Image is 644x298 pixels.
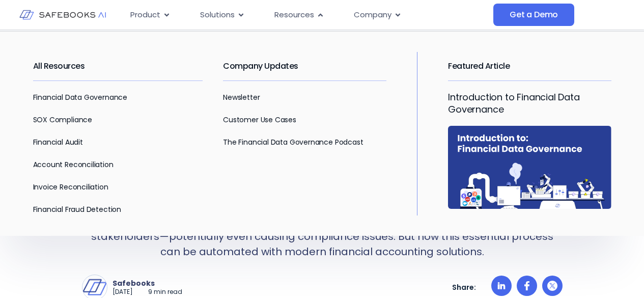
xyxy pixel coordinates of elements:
[82,213,563,259] p: Payroll errors can always slip through and harm the trust of your employees and stakeholders—pote...
[122,5,493,25] nav: Menu
[33,182,108,192] a: Invoice Reconciliation
[448,52,611,80] h2: Featured Article
[33,60,85,72] a: All Resources
[223,115,296,125] a: Customer Use Cases
[452,283,476,292] p: Share:
[274,9,314,21] span: Resources
[448,91,580,116] a: Introduction to Financial Data Governance
[113,279,182,288] p: Safebooks
[223,92,260,102] a: Newsletter
[200,9,235,21] span: Solutions
[510,10,558,20] span: Get a Demo
[33,204,122,214] a: Financial Fraud Detection
[33,137,83,147] a: Financial Audit
[223,137,363,147] a: The Financial Data Governance Podcast
[354,9,391,21] span: Company
[113,288,133,296] p: [DATE]
[33,115,92,125] a: SOX Compliance
[33,159,114,170] a: Account Reconciliation
[130,9,160,21] span: Product
[148,288,182,296] p: 9 min read
[33,92,128,102] a: Financial Data Governance
[122,5,493,25] div: Menu Toggle
[493,4,574,26] a: Get a Demo
[223,52,386,80] h2: Company Updates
